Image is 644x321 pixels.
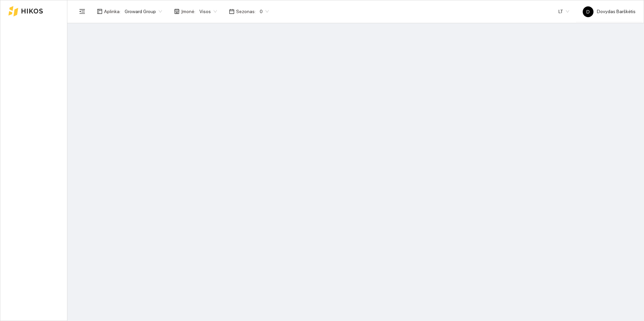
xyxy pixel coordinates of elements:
[75,5,89,18] button: menu-fold
[260,6,269,16] span: 0
[583,9,636,14] span: Dovydas Barškėtis
[586,6,590,17] span: D
[79,8,85,14] span: menu-fold
[236,8,256,15] span: Sezonas :
[229,9,234,14] span: calendar
[125,6,162,16] span: Groward Group
[199,6,217,16] span: Visos
[174,9,180,14] span: shop
[558,6,569,16] span: LT
[181,8,195,15] span: Įmonė :
[97,9,102,14] span: layout
[104,8,121,15] span: Aplinka :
